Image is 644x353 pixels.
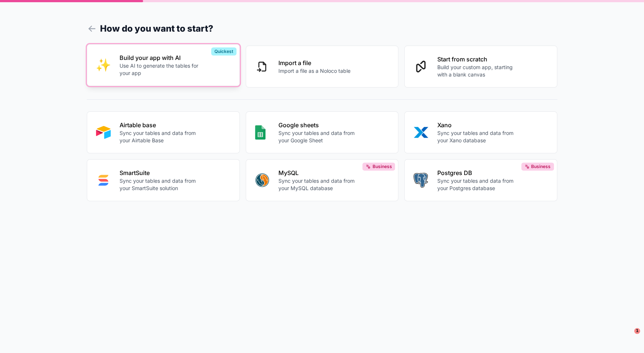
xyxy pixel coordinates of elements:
p: Sync your tables and data from your MySQL database [278,177,360,192]
p: Sync your tables and data from your Google Sheet [278,129,360,144]
p: Postgres DB [437,168,519,177]
p: Start from scratch [437,55,519,64]
img: AIRTABLE [96,125,111,140]
p: MySQL [278,168,360,177]
button: GOOGLE_SHEETSGoogle sheetsSync your tables and data from your Google Sheet [246,111,399,153]
p: Xano [437,121,519,129]
button: MYSQLMySQLSync your tables and data from your MySQL databaseBusiness [246,159,399,201]
img: GOOGLE_SHEETS [255,125,266,140]
p: Google sheets [278,121,360,129]
button: POSTGRESPostgres DBSync your tables and data from your Postgres databaseBusiness [404,159,557,201]
img: SMART_SUITE [96,173,111,188]
button: XANOXanoSync your tables and data from your Xano database [404,111,557,153]
p: Import a file as a Noloco table [278,67,351,75]
div: Quickest [211,47,236,56]
button: Import a fileImport a file as a Noloco table [246,46,399,88]
button: INTERNAL_WITH_AIBuild your app with AIUse AI to generate the tables for your appQuickest [87,44,240,86]
span: 1 [634,328,640,334]
p: SmartSuite [120,168,201,177]
p: Sync your tables and data from your Airtable Base [120,129,201,144]
button: Start from scratchBuild your custom app, starting with a blank canvas [404,46,557,88]
p: Import a file [278,58,351,67]
p: Sync your tables and data from your Xano database [437,129,519,144]
p: Sync your tables and data from your SmartSuite solution [120,177,201,192]
h1: How do you want to start? [87,22,557,35]
img: POSTGRES [413,173,428,188]
span: Business [531,164,551,170]
p: Build your app with AI [120,53,201,62]
p: Airtable base [120,121,201,129]
img: INTERNAL_WITH_AI [96,58,111,72]
p: Sync your tables and data from your Postgres database [437,177,519,192]
p: Build your custom app, starting with a blank canvas [437,64,519,78]
img: XANO [413,125,428,140]
span: Business [372,164,392,170]
button: AIRTABLEAirtable baseSync your tables and data from your Airtable Base [87,111,240,153]
p: Use AI to generate the tables for your app [120,62,201,77]
img: MYSQL [255,173,270,188]
iframe: Intercom live chat [619,328,637,346]
button: SMART_SUITESmartSuiteSync your tables and data from your SmartSuite solution [87,159,240,201]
